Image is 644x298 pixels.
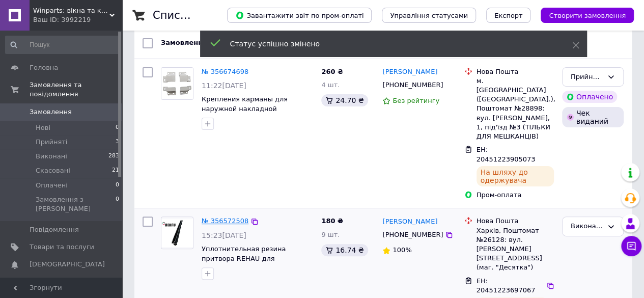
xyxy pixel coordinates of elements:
div: [PHONE_NUMBER] [380,228,445,241]
span: 283 [108,152,119,161]
span: ЕН: 20451223905073 [477,146,536,163]
span: 260 ₴ [321,68,343,75]
button: Чат з покупцем [621,236,641,256]
span: Нові [36,123,50,132]
span: Товари та послуги [30,242,94,252]
span: Замовлення [161,39,207,46]
span: Оплачені [36,181,68,190]
div: 24.70 ₴ [321,94,368,106]
span: [DEMOGRAPHIC_DATA] [30,260,105,269]
div: 16.74 ₴ [321,244,368,256]
div: Оплачено [562,91,617,103]
span: 21 [112,166,119,175]
span: Скасовані [36,166,70,175]
a: [PERSON_NAME] [382,217,437,227]
a: Фото товару [161,67,193,100]
span: Замовлення та повідомлення [30,80,122,99]
span: 0 [116,195,119,213]
span: Виконані [36,152,67,161]
button: Завантажити звіт по пром-оплаті [227,8,372,23]
span: 0 [116,181,119,190]
img: Фото товару [161,68,193,99]
span: Замовлення з [PERSON_NAME] [36,195,116,213]
div: Ваш ID: 3992219 [33,15,122,24]
span: Створити замовлення [549,12,626,19]
button: Експорт [486,8,531,23]
div: На шляху до одержувача [477,166,554,186]
span: 4 шт. [321,81,340,89]
div: Чек виданий [562,107,624,127]
span: Головна [30,63,58,72]
button: Управління статусами [382,8,476,23]
button: Створити замовлення [541,8,634,23]
span: ЕН: 20451223697067 [477,277,536,294]
span: 15:23[DATE] [202,231,246,239]
a: [PERSON_NAME] [382,67,437,77]
span: Повідомлення [30,225,79,234]
span: Завантажити звіт по пром-оплаті [235,11,363,20]
span: 180 ₴ [321,217,343,225]
span: Замовлення [30,107,72,117]
span: 9 шт. [321,231,340,238]
div: м. [GEOGRAPHIC_DATA] ([GEOGRAPHIC_DATA].), Поштомат №28898: вул. [PERSON_NAME], 1, під'їзд №3 (ТІ... [477,76,554,141]
div: Виконано [571,221,603,232]
a: Крепления карманы для наружной накладной москитной сетки Металлические, комплект, белые [202,95,296,141]
a: № 356572508 [202,217,248,225]
span: 100% [393,246,411,254]
a: Створити замовлення [530,11,634,19]
div: Пром-оплата [477,191,554,200]
div: [PHONE_NUMBER] [380,78,445,92]
div: Статус успішно змінено [230,39,547,49]
span: 11:22[DATE] [202,82,246,90]
img: Фото товару [161,219,193,248]
span: Winparts: вікна та комплектуючі [33,6,109,15]
span: Без рейтингу [393,97,439,104]
a: Фото товару [161,216,193,249]
input: Пошук [5,36,120,54]
div: Нова Пошта [477,216,554,226]
a: № 356674698 [202,68,248,75]
span: Управління статусами [390,12,468,19]
span: Експорт [494,12,523,19]
span: Прийняті [36,138,67,147]
span: 0 [116,123,119,132]
div: Харків, Поштомат №26128: вул. [PERSON_NAME][STREET_ADDRESS] (маг. "Десятка") [477,226,554,273]
a: Уплотнительная резина притвора REHAU для металлопластиковых окон и дверей черная 864952 [202,245,301,281]
h1: Список замовлень [153,9,256,21]
span: 3 [116,138,119,147]
div: Нова Пошта [477,67,554,76]
div: Прийнято [571,72,603,83]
